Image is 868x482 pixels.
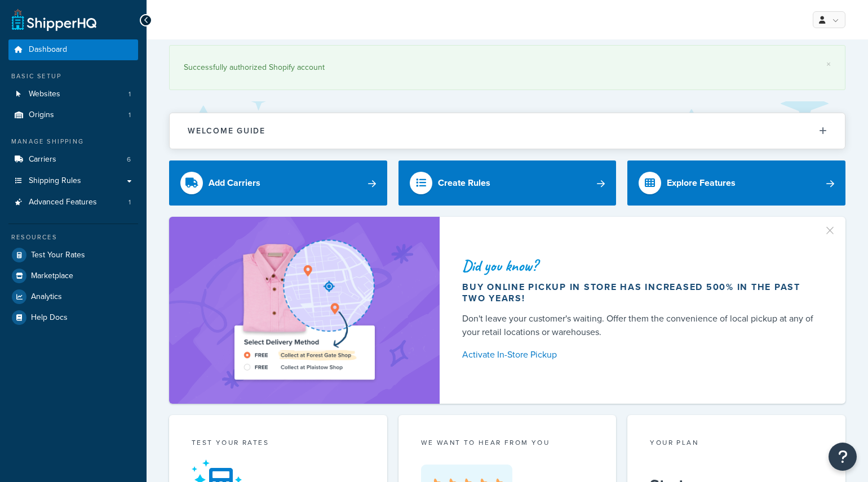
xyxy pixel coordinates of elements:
a: Analytics [8,287,138,307]
a: Carriers6 [8,149,138,170]
div: Buy online pickup in store has increased 500% in the past two years! [462,282,818,304]
div: Your Plan [650,438,823,450]
img: ad-shirt-map-b0359fc47e01cab431d101c4b569394f6a03f54285957d908178d52f29eb9668.png [202,234,406,387]
a: Shipping Rules [8,171,138,191]
li: Origins [8,105,138,126]
a: Test Your Rates [8,245,138,265]
a: Marketplace [8,266,138,286]
div: Successfully authorized Shopify account [184,60,831,75]
div: Create Rules [438,175,490,191]
div: Add Carriers [209,175,260,191]
span: Dashboard [29,45,67,55]
a: Explore Features [627,160,845,206]
span: Origins [29,110,54,120]
div: Resources [8,233,138,242]
span: Help Docs [31,313,68,323]
a: Activate In-Store Pickup [462,347,818,363]
a: Create Rules [398,160,617,206]
div: Basic Setup [8,72,138,81]
span: Advanced Features [29,198,97,207]
span: Analytics [31,292,62,302]
button: Welcome Guide [170,113,845,149]
div: Manage Shipping [8,137,138,146]
a: Help Docs [8,307,138,328]
div: Explore Features [667,175,736,191]
div: Don't leave your customer's waiting. Offer them the convenience of local pickup at any of your re... [462,312,818,339]
span: 1 [129,90,131,99]
span: 1 [129,110,131,120]
a: Advanced Features1 [8,192,138,213]
span: Marketplace [31,271,73,281]
span: 1 [129,198,131,207]
a: Add Carriers [169,160,387,206]
h2: Welcome Guide [188,127,265,135]
a: × [826,60,831,69]
span: Test Your Rates [31,251,85,260]
div: Did you know? [462,258,818,274]
span: Carriers [29,155,56,164]
span: Websites [29,90,60,99]
span: Shipping Rules [29,176,81,186]
a: Websites1 [8,84,138,105]
button: Open Resource Center [829,443,857,471]
li: Advanced Features [8,192,138,213]
span: 6 [127,155,131,164]
a: Dashboard [8,39,138,60]
li: Carriers [8,149,138,170]
div: Test your rates [192,438,365,450]
li: Websites [8,84,138,105]
p: we want to hear from you [421,438,594,448]
a: Origins1 [8,105,138,126]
